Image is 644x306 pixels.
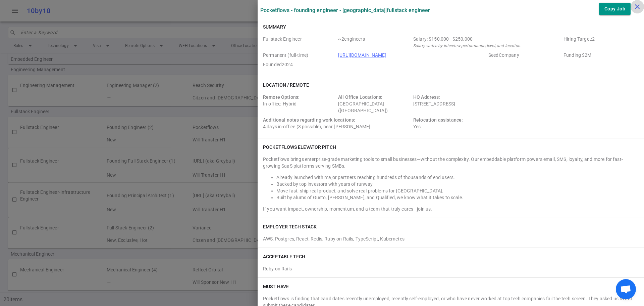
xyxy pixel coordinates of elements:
div: 4 days in-office (3 possible), near [PERSON_NAME] [263,117,411,130]
li: Already launched with major partners reaching hundreds of thousands of end users. [276,174,639,181]
a: [URL][DOMAIN_NAME] [338,52,386,58]
div: Open chat [616,279,636,299]
div: [GEOGRAPHIC_DATA] ([GEOGRAPHIC_DATA]) [338,94,411,114]
span: Employer Founding [563,52,636,58]
span: Additional notes regarding work locations: [263,117,355,123]
label: Pocketflows - Founding Engineer - [GEOGRAPHIC_DATA] | Fullstack Engineer [260,7,430,13]
div: If you want impact, ownership, momentum, and a team that truly cares—join us. [263,206,639,212]
div: [STREET_ADDRESS] [413,94,561,114]
span: Team Count [338,36,411,49]
div: Pocketflows brings enterprise-grade marketing tools to small businesses—without the complexity. O... [263,156,639,169]
h6: Pocketflows elevator pitch [263,144,336,150]
span: Employer Stage e.g. Series A [488,52,561,58]
li: Backed by top investors with years of runway [276,181,639,187]
div: Yes [413,117,486,130]
span: AWS, Postgres, React, Redis, Ruby on Rails, TypeScript, Kubernetes [263,236,405,242]
li: Move fast, ship real product, and solve real problems for [GEOGRAPHIC_DATA]. [276,187,639,194]
span: Relocation assistance: [413,117,463,123]
span: Roles [263,36,335,49]
span: Job Type [263,52,335,58]
i: Salary varies by interview performance, level, and location. [413,43,521,48]
span: Company URL [338,52,486,58]
span: Remote Options: [263,94,300,100]
span: HQ Address: [413,94,440,100]
h6: Summary [263,24,286,30]
h6: Location / Remote [263,82,309,88]
h6: ACCEPTABLE TECH [263,253,306,260]
h6: EMPLOYER TECH STACK [263,223,317,230]
li: Built by alums of Gusto, [PERSON_NAME], and Qualified, we know what it takes to scale. [276,194,639,201]
button: Copy Job [599,3,631,15]
h6: Must Have [263,283,289,290]
i: close [633,3,641,11]
div: Salary Range [413,36,561,42]
div: In-office, Hybrid [263,94,335,114]
span: Hiring Target [563,36,636,49]
span: All Office Locations: [338,94,382,100]
div: Ruby on Rails [263,263,639,272]
span: Employer Founded [263,61,335,68]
